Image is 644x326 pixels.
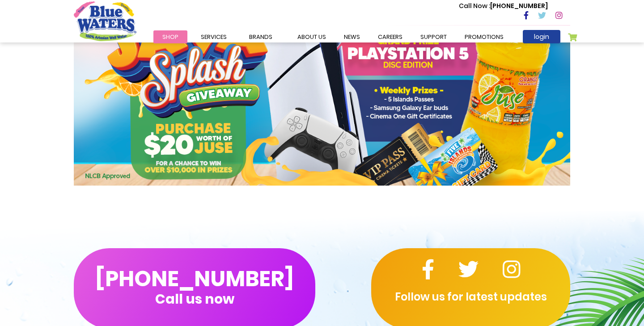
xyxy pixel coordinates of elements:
a: store logo [74,1,136,41]
span: Call Now : [459,1,490,10]
a: careers [369,30,411,43]
a: support [411,30,456,43]
span: Shop [162,33,178,41]
a: login [523,30,560,43]
a: News [335,30,369,43]
a: about us [288,30,335,43]
span: Services [201,33,227,41]
span: Brands [249,33,272,41]
a: Promotions [456,30,513,43]
p: Follow us for latest updates [371,289,570,305]
p: [PHONE_NUMBER] [459,1,548,11]
span: Call us now [155,296,234,301]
